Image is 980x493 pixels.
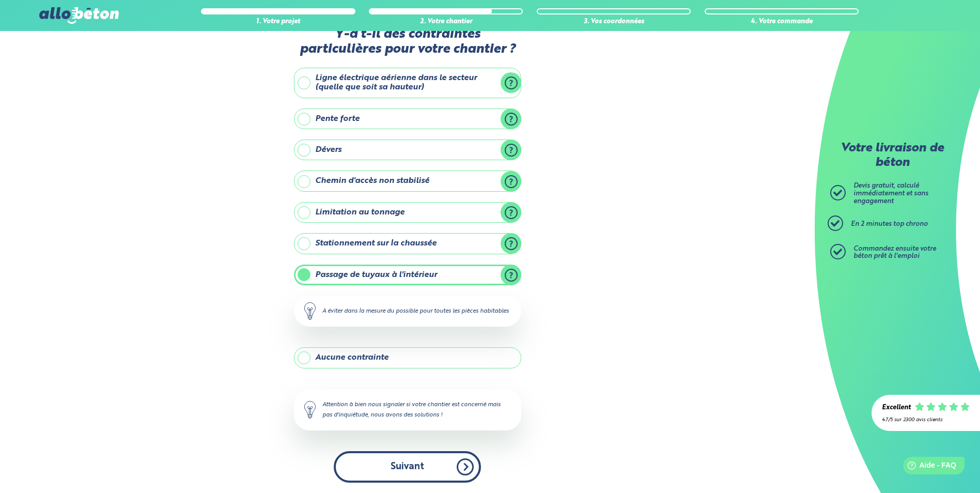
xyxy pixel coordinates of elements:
[888,453,969,482] iframe: Help widget launcher
[537,18,691,26] div: 3. Vos coordonnées
[294,171,521,191] label: Chemin d'accès non stabilisé
[294,296,521,327] div: A éviter dans la mesure du possible pour toutes les pièces habitables
[294,202,521,223] label: Limitation au tonnage
[853,245,936,260] span: Commandez ensuite votre béton prêt à l'emploi
[882,404,911,412] div: Excellent
[294,265,521,285] label: Passage de tuyaux à l'intérieur
[201,18,355,26] div: 1. Votre projet
[294,68,521,98] label: Ligne électrique aérienne dans le secteur (quelle que soit sa hauteur)
[705,18,859,26] div: 4. Votre commande
[294,347,521,368] label: Aucune contrainte
[294,233,521,254] label: Stationnement sur la chaussée
[294,109,521,129] label: Pente forte
[882,417,970,423] div: 4.7/5 sur 2300 avis clients
[853,182,928,204] span: Devis gratuit, calculé immédiatement et sans engagement
[39,7,119,24] img: allobéton
[851,221,928,227] span: En 2 minutes top chrono
[294,27,521,57] label: Y-a t-il des contraintes particulières pour votre chantier ?
[294,140,521,160] label: Dévers
[833,142,952,170] p: Votre livraison de béton
[369,18,523,26] div: 2. Votre chantier
[294,389,521,430] div: Attention à bien nous signaler si votre chantier est concerné mais pas d'inquiétude, nous avons d...
[334,451,481,483] button: Suivant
